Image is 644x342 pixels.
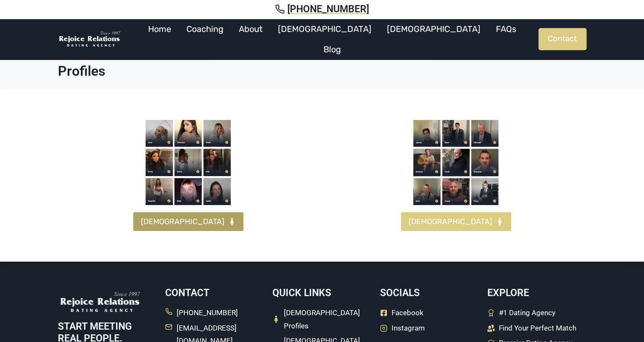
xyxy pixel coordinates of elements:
[179,19,231,39] a: Coaching
[126,19,538,60] nav: Primary Navigation
[284,306,371,332] span: [DEMOGRAPHIC_DATA] Profiles
[58,63,587,79] h1: Profiles
[409,216,492,228] span: [DEMOGRAPHIC_DATA]
[287,3,369,15] span: [PHONE_NUMBER]
[272,287,371,299] h5: Quick Links
[487,322,576,335] a: Find Your Perfect Match
[380,322,425,335] a: Instagram
[379,19,488,39] a: [DEMOGRAPHIC_DATA]
[165,306,238,319] a: [PHONE_NUMBER]
[316,39,349,60] a: Blog
[401,212,511,231] a: [DEMOGRAPHIC_DATA]
[270,19,379,39] a: [DEMOGRAPHIC_DATA]
[499,306,555,319] span: #1 Dating Agency
[392,306,424,319] span: Facebook
[10,3,634,15] a: [PHONE_NUMBER]
[141,216,224,228] span: [DEMOGRAPHIC_DATA]
[499,322,576,335] span: Find Your Perfect Match
[487,306,555,319] a: #1 Dating Agency
[272,306,371,332] a: [DEMOGRAPHIC_DATA] Profiles
[177,306,238,319] span: [PHONE_NUMBER]
[231,19,270,39] a: About
[58,31,122,48] img: Rejoice Relations
[133,212,243,231] a: [DEMOGRAPHIC_DATA]
[380,306,424,319] a: Facebook
[488,19,524,39] a: FAQs
[392,322,425,335] span: Instagram
[165,287,264,299] h5: Contact
[380,287,479,299] h5: Socials
[140,19,179,39] a: Home
[538,28,587,50] a: Contact
[487,287,586,299] h5: Explore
